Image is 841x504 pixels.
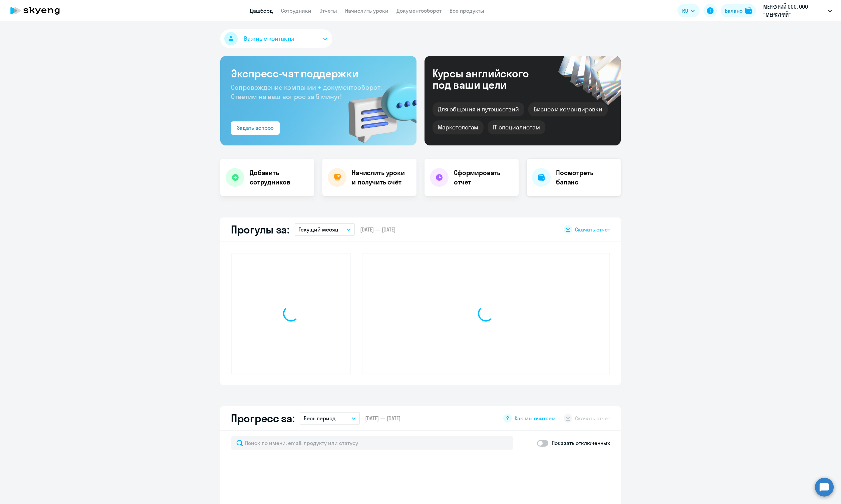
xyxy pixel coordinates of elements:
span: [DATE] — [DATE] [360,226,395,233]
button: МЕРКУРИЙ ООО, ООО "МЕРКУРИЙ" [760,3,835,19]
a: Дашборд [250,7,273,14]
span: Как мы считаем [515,415,556,422]
img: balance [745,7,752,14]
span: Важные контакты [244,34,294,43]
button: Важные контакты [220,29,332,48]
h2: Прогресс за: [231,412,294,425]
a: Отчеты [319,7,337,14]
span: Скачать отчет [575,226,610,233]
p: Текущий месяц [299,225,338,233]
input: Поиск по имени, email, продукту или статусу [231,436,513,450]
button: Балансbalance [721,4,756,17]
h4: Посмотреть баланс [556,168,615,187]
h2: Прогулы за: [231,223,289,236]
a: Начислить уроки [345,7,388,14]
span: Сопровождение компании + документооборот. Ответим на ваш вопрос за 5 минут! [231,83,382,101]
p: Весь период [304,414,336,422]
span: RU [682,7,688,15]
h4: Начислить уроки и получить счёт [352,168,410,187]
img: bg-img [339,70,416,145]
div: Бизнес и командировки [528,102,608,116]
div: Курсы английского под ваши цели [433,68,547,90]
a: Все продукты [450,7,484,14]
div: Задать вопрос [237,124,274,132]
a: Сотрудники [281,7,311,14]
button: Текущий месяц [295,223,355,236]
button: Весь период [300,412,360,425]
div: Для общения и путешествий [433,102,524,116]
h4: Добавить сотрудников [250,168,309,187]
p: Показать отключенных [552,439,610,447]
button: RU [677,4,699,17]
div: Баланс [725,7,743,15]
a: Документооборот [396,7,442,14]
span: [DATE] — [DATE] [365,415,400,422]
h4: Сформировать отчет [454,168,513,187]
h3: Экспресс-чат поддержки [231,67,406,80]
div: IT-специалистам [488,120,545,134]
p: МЕРКУРИЙ ООО, ООО "МЕРКУРИЙ" [763,3,825,19]
button: Задать вопрос [231,121,280,135]
div: Маркетологам [433,120,484,134]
